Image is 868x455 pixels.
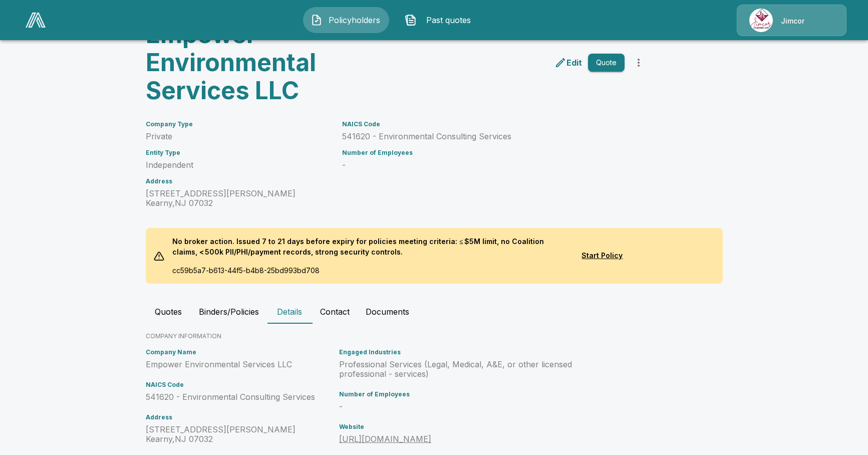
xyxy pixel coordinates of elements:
[311,14,323,26] img: Policyholders Icon
[26,13,46,28] img: AA Logo
[342,121,625,128] h6: NAICS Code
[566,57,582,69] p: Edit
[339,349,577,356] h6: Engaged Industries
[146,132,330,141] p: Private
[146,425,336,444] p: [STREET_ADDRESS][PERSON_NAME] Kearny , NJ 07032
[146,21,393,105] h3: Empower Environmental Services LLC
[146,300,191,324] button: Quotes
[146,160,330,170] p: Independent
[146,332,723,341] p: COMPANY INFORMATION
[421,14,476,26] span: Past quotes
[629,53,649,73] button: more
[146,360,336,369] p: Empower Environmental Services LLC
[312,300,358,324] button: Contact
[267,300,312,324] button: Details
[552,55,584,71] a: edit
[588,54,625,72] button: Quote
[342,149,625,156] h6: Number of Employees
[397,7,483,33] button: Past quotes IconPast quotes
[146,381,336,388] h6: NAICS Code
[342,132,625,141] p: 541620 - Environmental Consulting Services
[339,423,577,430] h6: Website
[405,14,417,26] img: Past quotes Icon
[146,300,723,324] div: policyholder tabs
[339,434,431,444] a: [URL][DOMAIN_NAME]
[146,392,336,402] p: 541620 - Environmental Consulting Services
[303,7,389,33] button: Policyholders IconPolicyholders
[164,228,574,265] p: No broker action. Issued 7 to 21 days before expiry for policies meeting criteria: ≤ $5M limit, n...
[146,178,330,185] h6: Address
[339,402,577,411] p: -
[146,121,330,128] h6: Company Type
[191,300,267,324] button: Binders/Policies
[146,349,336,356] h6: Company Name
[574,247,630,265] button: Start Policy
[164,265,574,284] p: cc59b5a7-b613-44f5-b4b8-25bd993bd708
[339,360,577,379] p: Professional Services (Legal, Medical, A&E, or other licensed professional - services)
[339,391,577,398] h6: Number of Employees
[327,14,382,26] span: Policyholders
[146,414,336,421] h6: Address
[146,189,330,208] p: [STREET_ADDRESS][PERSON_NAME] Kearny , NJ 07032
[342,160,625,170] p: -
[146,149,330,156] h6: Entity Type
[358,300,417,324] button: Documents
